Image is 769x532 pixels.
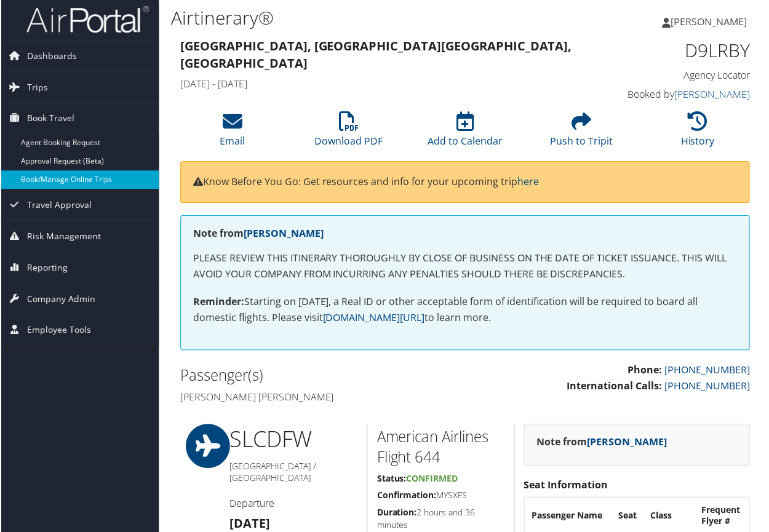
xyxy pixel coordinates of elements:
span: Travel Approval [26,190,90,221]
img: airportal-logo.png [25,5,148,34]
h5: [GEOGRAPHIC_DATA] / [GEOGRAPHIC_DATA] [229,461,358,485]
a: Download PDF [314,119,383,148]
h1: D9LRBY [622,38,751,63]
strong: Reminder: [193,295,244,309]
a: [DOMAIN_NAME][URL] [322,311,424,325]
h2: Passenger(s) [180,366,456,387]
span: Book Travel [26,103,73,134]
strong: Seat Information [524,479,608,493]
a: Push to Tripit [551,119,613,148]
strong: Note from [193,227,323,240]
span: Risk Management [26,221,100,252]
a: Email [219,119,244,148]
a: [PHONE_NUMBER] [665,364,751,378]
span: Employee Tools [26,316,90,346]
a: History [682,119,715,148]
strong: Duration: [377,507,416,519]
strong: Status: [377,474,406,485]
span: Trips [26,72,47,103]
a: Add to Calendar [428,119,503,148]
h4: [PERSON_NAME] [PERSON_NAME] [180,391,456,405]
span: [PERSON_NAME] [671,15,747,28]
h1: SLC DFW [229,425,358,456]
a: [PERSON_NAME] [663,3,760,40]
strong: Phone: [628,364,663,378]
a: [PERSON_NAME] [588,436,667,450]
strong: [GEOGRAPHIC_DATA], [GEOGRAPHIC_DATA] [GEOGRAPHIC_DATA], [GEOGRAPHIC_DATA] [180,38,572,71]
h4: [DATE] - [DATE] [180,77,604,90]
span: Company Admin [26,284,94,315]
a: here [517,175,539,189]
a: [PHONE_NUMBER] [665,380,751,394]
a: [PERSON_NAME] [243,227,323,240]
strong: Confirmation: [377,490,436,502]
strong: International Calls: [567,380,663,394]
span: Dashboards [26,41,76,71]
h4: Agency Locator [622,68,751,82]
span: Confirmed [406,474,458,485]
h5: MYSXFS [377,490,505,502]
a: [PERSON_NAME] [675,87,751,101]
p: Starting on [DATE], a Real ID or other acceptable form of identification will be required to boar... [193,295,738,326]
h4: Departure [229,498,358,511]
h2: American Airlines Flight 644 [377,427,505,469]
p: PLEASE REVIEW THIS ITINERARY THOROUGHLY BY CLOSE OF BUSINESS ON THE DATE OF TICKET ISSUANCE. THIS... [193,251,738,282]
h4: Booked by [622,87,751,101]
strong: Note from [537,436,667,450]
h1: Airtinerary® [170,5,564,31]
p: Know Before You Go: Get resources and info for your upcoming trip [193,175,738,191]
h5: 2 hours and 36 minutes [377,507,505,531]
span: Reporting [26,253,66,284]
